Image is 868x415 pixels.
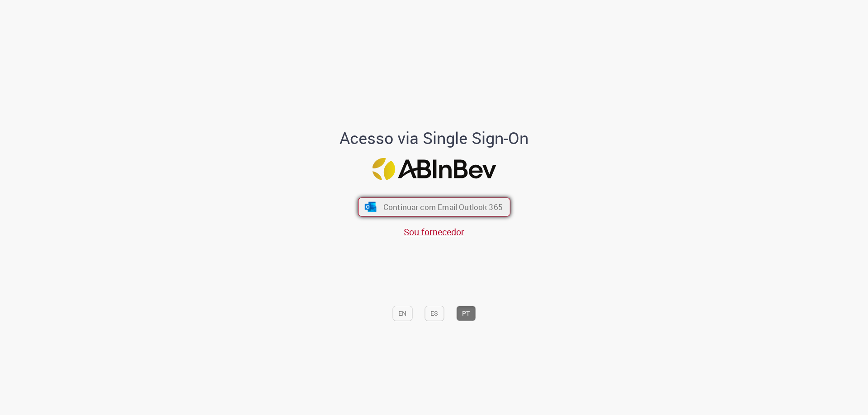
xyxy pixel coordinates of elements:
a: Sou fornecedor [404,226,464,238]
button: PT [456,306,476,321]
button: ícone Azure/Microsoft 360 Continuar com Email Outlook 365 [358,198,510,217]
h1: Acesso via Single Sign-On [309,129,560,147]
button: ES [425,306,444,321]
img: ícone Azure/Microsoft 360 [364,202,377,212]
img: Logo ABInBev [372,158,496,180]
span: Continuar com Email Outlook 365 [383,202,502,212]
button: EN [392,306,412,321]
